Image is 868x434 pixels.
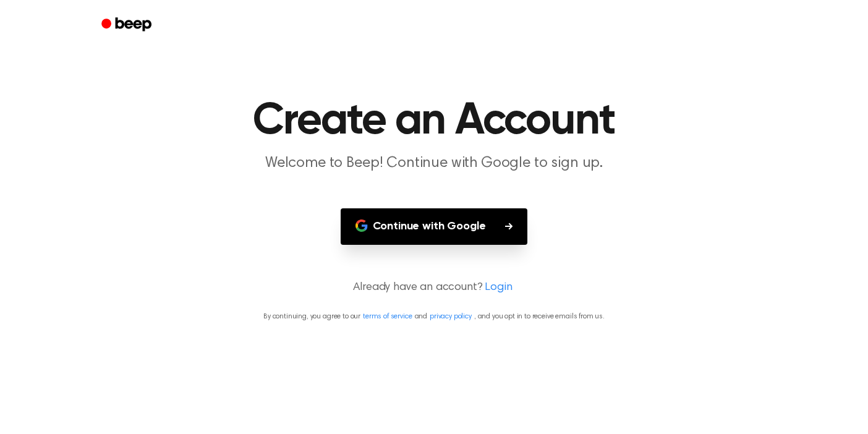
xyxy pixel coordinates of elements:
p: By continuing, you agree to our and , and you opt in to receive emails from us. [15,311,853,322]
p: Welcome to Beep! Continue with Google to sign up. [197,153,671,174]
button: Continue with Google [341,208,528,245]
a: privacy policy [430,313,472,320]
a: Login [485,279,512,296]
p: Already have an account? [15,279,853,296]
a: terms of service [363,313,412,320]
a: Beep [93,13,163,37]
h1: Create an Account [117,99,751,143]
